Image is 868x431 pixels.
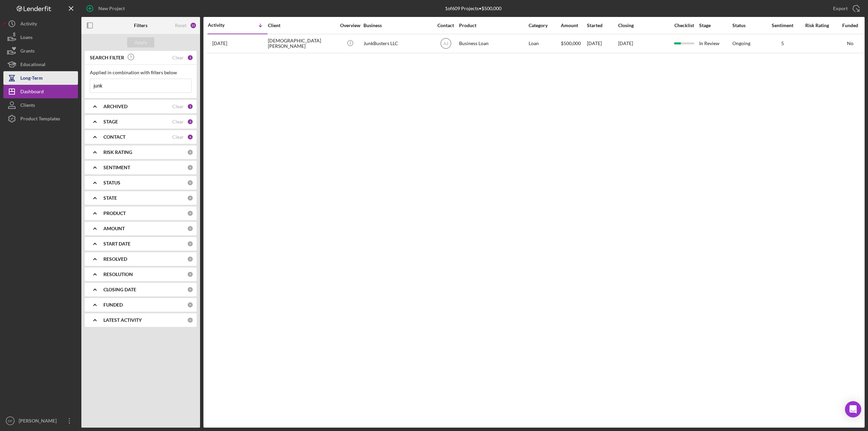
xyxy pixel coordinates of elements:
b: LATEST ACTIVITY [103,317,142,323]
b: SEARCH FILTER [90,55,124,60]
b: CLOSING DATE [103,287,136,292]
div: Closing [618,23,669,28]
div: 0 [187,149,193,155]
div: Educational [20,58,45,73]
div: Sentiment [766,23,800,28]
button: Export [826,2,865,15]
div: Loan [529,35,560,53]
div: 0 [187,256,193,262]
b: SENTIMENT [103,165,130,170]
div: Export [833,2,848,15]
div: Client [268,23,336,28]
div: [DEMOGRAPHIC_DATA][PERSON_NAME] [268,35,336,53]
div: Applied in combination with filters below [90,70,192,75]
div: Clients [20,98,35,114]
button: DP[PERSON_NAME] [3,414,78,428]
div: Amount [561,23,586,28]
div: 0 [187,287,193,293]
time: [DATE] [618,40,633,46]
text: DP [8,419,12,423]
div: Open Intercom Messenger [845,401,861,417]
b: CONTACT [103,134,125,140]
b: STATE [103,195,117,201]
div: Clear [172,119,184,124]
div: Activity [208,22,238,28]
div: 0 [187,241,193,247]
b: STATUS [103,180,120,185]
div: No [835,41,865,46]
div: Grants [20,44,35,59]
b: PRODUCT [103,211,126,216]
b: STAGE [103,119,118,124]
div: Product Templates [20,112,60,127]
b: ARCHIVED [103,104,127,109]
b: RESOLUTION [103,272,133,277]
div: Checklist [670,23,698,28]
div: Reset [175,23,186,28]
button: Long-Term [3,71,78,85]
div: Status [732,23,765,28]
a: Dashboard [3,85,78,98]
div: Apply [135,37,147,47]
div: 3 [187,119,193,125]
div: 0 [187,226,193,232]
div: Long-Term [20,71,43,86]
div: Clear [172,134,184,140]
div: 1 [187,103,193,110]
div: 1 of 609 Projects • $500,000 [445,6,501,11]
div: Clear [172,55,184,60]
div: Funded [835,23,865,28]
button: Clients [3,98,78,112]
div: Clear [172,104,184,109]
button: Loans [3,31,78,44]
b: AMOUNT [103,226,125,231]
div: Contact [433,23,458,28]
div: 0 [187,302,193,308]
div: 1 [187,55,193,61]
button: Apply [127,37,154,47]
div: 0 [187,271,193,277]
button: Activity [3,17,78,31]
div: Category [529,23,560,28]
div: 0 [187,164,193,171]
div: 0 [187,317,193,323]
div: Started [587,23,617,28]
div: Dashboard [20,85,44,100]
b: FUNDED [103,302,123,308]
div: Activity [20,17,37,32]
button: Educational [3,58,78,71]
div: Overview [337,23,363,28]
div: 5 [766,41,800,46]
b: Filters [134,23,147,28]
b: START DATE [103,241,131,247]
button: Product Templates [3,112,78,125]
div: Ongoing [732,41,750,46]
div: 0 [187,210,193,216]
div: In Review [699,35,732,53]
div: Risk Rating [800,23,834,28]
b: RESOLVED [103,256,127,262]
time: 2025-08-14 19:39 [212,41,227,46]
div: 0 [187,195,193,201]
div: New Project [98,2,125,15]
div: Business [363,23,431,28]
div: Stage [699,23,732,28]
div: Product [459,23,527,28]
div: 6 [187,134,193,140]
div: $500,000 [561,35,586,53]
button: New Project [81,2,132,15]
div: [DATE] [587,35,617,53]
div: Loans [20,31,33,46]
div: [PERSON_NAME] [17,414,61,429]
b: RISK RATING [103,150,132,155]
div: JunkBusters LLC [363,35,431,53]
div: 11 [190,22,197,29]
button: Grants [3,44,78,58]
